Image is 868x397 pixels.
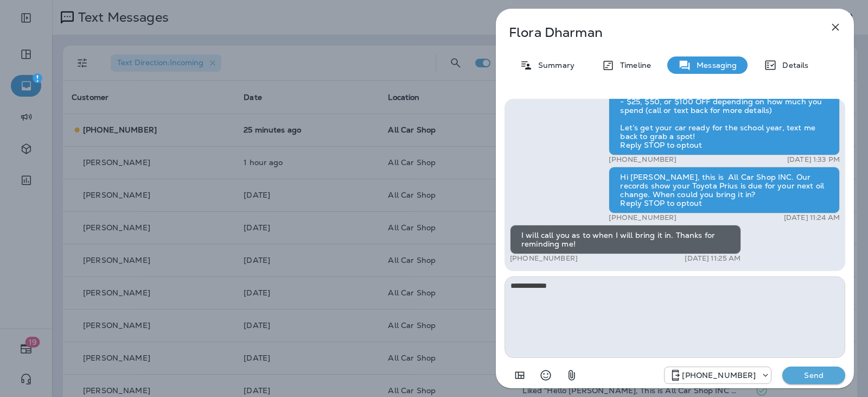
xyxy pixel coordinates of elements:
[510,225,741,254] div: I will call you as to when I will bring it in. Thanks for reminding me!
[784,213,840,222] p: [DATE] 11:24 AM
[609,155,676,164] p: [PHONE_NUMBER]
[615,61,651,70] p: Timeline
[777,61,808,70] p: Details
[533,61,575,70] p: Summary
[509,25,805,40] p: Flora Dharman
[685,254,741,263] p: [DATE] 11:25 AM
[609,167,840,213] div: Hi [PERSON_NAME], this is All Car Shop INC. Our records show your Toyota Prius is due for your ne...
[510,254,578,263] p: [PHONE_NUMBER]
[609,213,676,222] p: [PHONE_NUMBER]
[791,370,837,380] p: Send
[782,367,845,384] button: Send
[535,364,557,386] button: Select an emoji
[509,364,531,386] button: Add in a premade template
[665,369,771,382] div: +1 (689) 265-4479
[787,155,840,164] p: [DATE] 1:33 PM
[691,61,737,70] p: Messaging
[682,371,756,380] p: [PHONE_NUMBER]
